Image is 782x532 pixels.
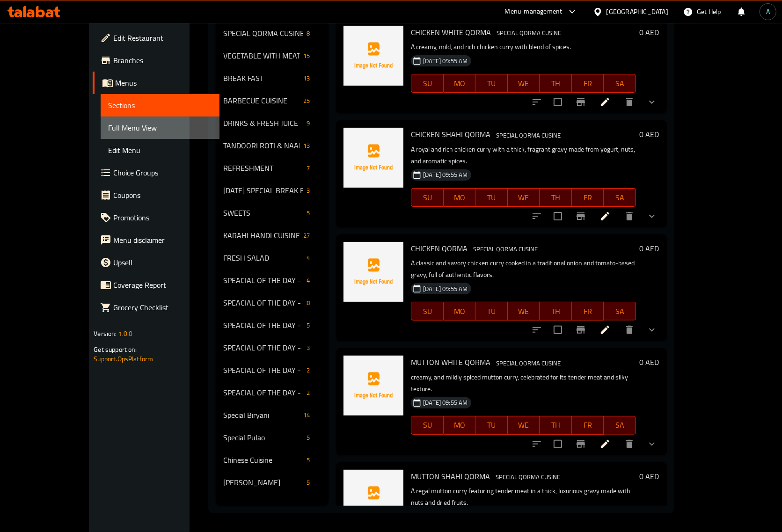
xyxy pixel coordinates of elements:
div: SPEACIAL OF THE DAY - [DATE]2 [216,381,329,404]
span: FR [576,191,600,204]
div: SPEACIAL OF THE DAY - [DATE]2 [216,359,329,381]
button: WE [508,302,540,321]
a: Grocery Checklist [93,296,219,319]
span: 15 [300,51,314,60]
div: items [303,342,314,353]
div: VEGETABLE WITH MEAT15 [216,44,329,67]
button: FR [572,416,604,435]
svg: Show Choices [646,438,658,450]
span: FR [576,305,600,318]
span: Choice Groups [113,167,212,178]
span: Edit Menu [108,145,212,156]
span: TU [479,418,504,432]
button: TH [540,416,572,435]
a: Choice Groups [93,161,219,184]
div: items [303,117,314,129]
span: FRESH SALAD [223,252,303,263]
span: A [766,7,770,17]
span: [PERSON_NAME] [223,477,303,488]
a: Edit menu item [599,324,611,335]
div: SPEACIAL OF THE DAY - TUESDAY [223,342,303,353]
div: items [300,140,314,151]
div: items [300,73,314,84]
div: items [303,297,314,308]
span: SPECIAL QORMA CUSINE [223,28,303,39]
p: A creamy, mild, and rich chicken curry with blend of spices. [411,41,636,53]
span: SU [415,191,439,204]
span: SU [415,418,439,432]
span: TANDOORI ROTI & NAAN [223,140,300,151]
span: SPECIAL QORMA CUSINE [492,130,564,141]
h6: 0 AED [640,242,659,255]
div: REFRESHMENT7 [216,157,329,179]
img: CHICKEN WHITE QORMA [343,26,403,86]
span: 7 [303,164,314,173]
button: SA [604,416,636,435]
div: items [300,50,314,61]
span: 4 [303,254,314,262]
button: SU [411,188,443,207]
svg: Show Choices [646,96,658,108]
div: VEGETABLE WITH MEAT [223,50,300,61]
p: A royal and rich chicken curry with a thick, fragrant gravy made from yogurt, nuts, and aromatic ... [411,144,636,167]
button: Branch-specific-item [570,91,592,113]
div: SPECIAL QORMA CUSINE [469,244,541,255]
div: items [300,409,314,421]
button: MO [444,302,476,321]
span: WE [512,191,536,204]
span: Special Biryani [223,409,300,421]
a: Support.OpsPlatform [94,353,153,365]
a: Edit menu item [599,438,611,450]
span: Menu disclaimer [113,234,212,246]
span: Coverage Report [113,279,212,291]
button: MO [444,74,476,93]
span: SPECIAL QORMA CUSINE [493,28,565,38]
span: 4 [303,276,314,285]
span: TH [543,418,568,432]
span: Select to update [548,206,568,226]
button: TH [540,302,572,321]
span: 3 [303,343,314,352]
div: [DATE] SPECIAL BREAK FAST3 [216,179,329,202]
span: 25 [300,96,314,105]
span: 14 [300,411,314,420]
span: Select to update [548,92,568,112]
span: Chinese Cuisine [223,454,303,466]
span: 9 [303,119,314,128]
button: sort-choices [526,91,548,113]
div: SPECIAL QORMA CUSINE [492,357,564,369]
span: 1.0.0 [118,328,133,340]
p: A regal mutton curry featuring tender meat in a thick, luxurious gravy made with nuts and dried f... [411,485,636,509]
button: delete [618,91,641,113]
img: MUTTON SHAHI QORMA [343,470,403,530]
button: SU [411,302,443,321]
button: TU [475,416,508,435]
span: REFRESHMENT [223,162,303,174]
div: SWEETS5 [216,202,329,224]
span: DRINKS & FRESH JUICE [223,117,303,129]
span: TU [479,305,504,318]
div: Menu-management [505,6,563,17]
span: Select to update [548,320,568,340]
span: MO [447,77,472,90]
span: SU [415,77,439,90]
span: 5 [303,456,314,465]
a: Edit Restaurant [93,27,219,49]
span: Promotions [113,212,212,223]
span: SPEACIAL OF THE DAY - [DATE] [223,342,303,353]
div: SPECIAL QORMA CUSINE [492,472,564,483]
span: 8 [303,29,314,38]
span: Menus [115,77,212,88]
span: FR [576,418,600,432]
button: sort-choices [526,205,548,227]
nav: Menu sections [216,18,329,497]
span: [DATE] 09:55 AM [419,57,471,66]
div: items [303,207,314,219]
div: items [303,364,314,376]
div: items [303,387,314,398]
div: BREAK FAST [223,73,300,84]
div: SPEACIAL OF THE DAY - MONDAY [223,320,303,331]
